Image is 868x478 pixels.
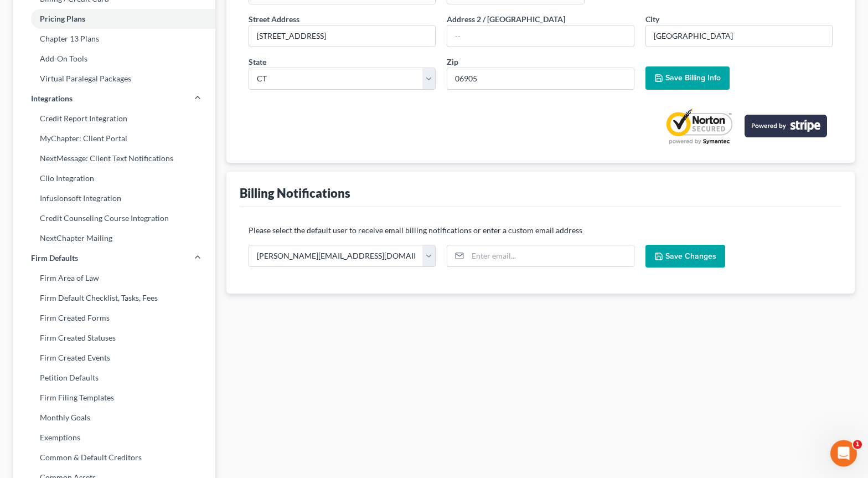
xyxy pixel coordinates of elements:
[645,67,730,90] button: Save Billing Info
[13,309,215,328] a: Firm Created Forms
[13,69,215,89] a: Virtual Paralegal Packages
[13,448,215,468] a: Common & Default Creditors
[745,115,827,138] img: stripe-logo-2a7f7e6ca78b8645494d24e0ce0d7884cb2b23f96b22fa3b73b5b9e177486001.png
[13,368,215,388] a: Petition Defaults
[447,68,634,90] input: XXXXX
[249,58,266,67] span: State
[249,26,435,47] input: Enter street address
[13,428,215,448] a: Exemptions
[13,89,215,109] a: Integrations
[645,245,725,269] button: Save Changes
[645,15,659,24] span: City
[13,29,215,49] a: Chapter 13 Plans
[240,186,350,202] div: Billing Notifications
[13,388,215,408] a: Firm Filing Templates
[13,9,215,29] a: Pricing Plans
[13,289,215,309] a: Firm Default Checklist, Tasks, Fees
[13,328,215,348] a: Firm Created Statuses
[13,189,215,209] a: Infusionsoft Integration
[13,209,215,229] a: Credit Counseling Course Integration
[853,440,862,449] span: 1
[665,74,721,83] span: Save Billing Info
[646,26,832,47] input: Enter city
[13,109,215,129] a: Credit Report Integration
[13,129,215,149] a: MyChapter: Client Portal
[249,15,299,24] span: Street Address
[663,108,736,146] img: Powered by Symantec
[249,225,833,237] p: Please select the default user to receive email billing notifications or enter a custom email add...
[830,440,857,467] iframe: Intercom live chat
[13,49,215,69] a: Add-On Tools
[468,246,633,267] input: Enter email...
[447,26,633,47] input: --
[13,408,215,428] a: Monthly Goals
[663,108,736,146] a: Norton Secured privacy certification
[13,348,215,368] a: Firm Created Events
[13,249,215,269] a: Firm Defaults
[13,229,215,249] a: NextChapter Mailing
[13,269,215,289] a: Firm Area of Law
[31,94,73,105] span: Integrations
[447,15,565,24] span: Address 2 / [GEOGRAPHIC_DATA]
[31,253,78,264] span: Firm Defaults
[447,58,458,67] span: Zip
[13,169,215,189] a: Clio Integration
[665,252,716,261] span: Save Changes
[13,149,215,169] a: NextMessage: Client Text Notifications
